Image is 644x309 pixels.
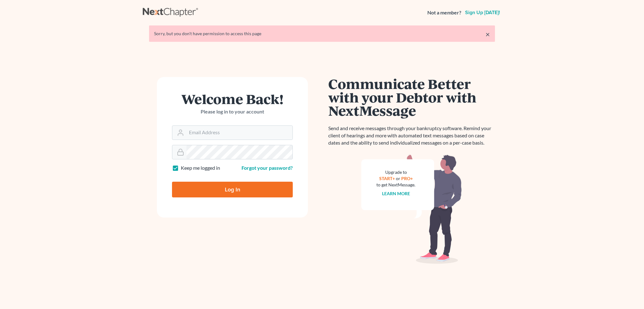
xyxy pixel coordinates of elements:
[379,176,395,181] a: START+
[464,10,501,15] a: Sign up [DATE]!
[328,125,495,146] p: Send and receive messages through your bankruptcy software. Remind your client of hearings and mo...
[186,126,292,140] input: Email Address
[401,176,413,181] a: PRO+
[172,182,293,197] input: Log In
[376,169,415,175] div: Upgrade to
[154,30,490,37] div: Sorry, but you don't have permission to access this page
[382,191,410,196] a: Learn more
[181,164,220,172] label: Keep me logged in
[396,176,400,181] span: or
[486,30,490,38] a: ×
[241,165,293,171] a: Forgot your password?
[172,108,293,115] p: Please log in to your account
[427,9,461,16] strong: Not a member?
[328,77,495,117] h1: Communicate Better with your Debtor with NextMessage
[361,154,462,264] img: nextmessage_bg-59042aed3d76b12b5cd301f8e5b87938c9018125f34e5fa2b7a6b67550977c72.svg
[172,92,293,106] h1: Welcome Back!
[376,182,415,188] div: to get NextMessage.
